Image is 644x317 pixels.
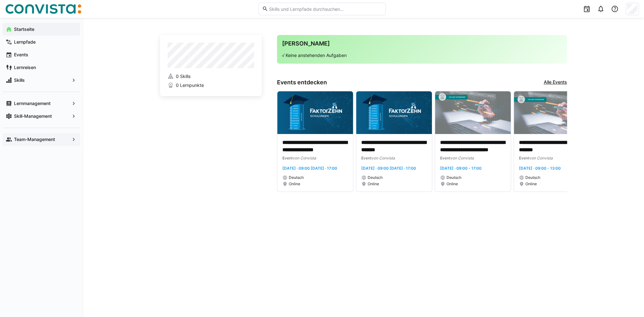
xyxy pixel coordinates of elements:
span: Online [447,181,458,187]
span: von Convista [529,156,553,160]
img: image [514,91,590,134]
span: Deutsch [525,175,540,180]
span: 0 Lernpunkte [176,82,204,88]
span: von Convista [371,156,395,160]
span: [DATE] · 09:00 [DATE] · 17:00 [282,166,337,171]
span: von Convista [450,156,474,160]
span: Online [525,181,537,187]
span: [DATE] · 09:00 - 13:00 [519,166,561,171]
a: 0 Skills [168,73,254,80]
p: √ Keine anstehenden Aufgaben [282,52,562,59]
span: Event [282,156,293,160]
h3: Events entdecken [277,79,327,86]
span: [DATE] · 09:00 - 17:00 [440,166,481,171]
img: image [277,91,353,134]
span: Event [519,156,529,160]
span: 0 Skills [176,73,190,80]
a: Alle Events [544,79,567,86]
span: [DATE] · 09:00 [DATE] · 17:00 [361,166,416,171]
span: Event [361,156,371,160]
input: Skills und Lernpfade durchsuchen… [268,6,382,12]
h3: [PERSON_NAME] [282,40,562,47]
span: Deutsch [289,175,304,180]
span: Deutsch [447,175,461,180]
img: image [356,91,432,134]
span: Event [440,156,450,160]
span: Deutsch [368,175,383,180]
span: Online [368,181,379,187]
img: image [435,91,511,134]
span: von Convista [293,156,316,160]
span: Online [289,181,300,187]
